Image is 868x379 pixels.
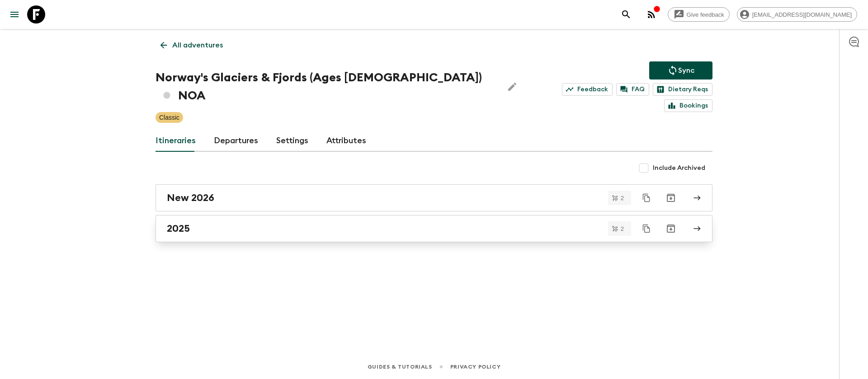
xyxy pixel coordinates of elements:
[649,61,712,80] button: Sync adventure departures to the booking engine
[664,99,712,112] a: Bookings
[156,130,196,152] a: Itineraries
[638,220,655,237] button: Duplicate
[503,69,521,105] button: Edit Adventure Title
[368,362,432,372] a: Guides & Tutorials
[276,130,308,152] a: Settings
[616,83,649,96] a: FAQ
[678,65,694,76] p: Sync
[156,36,228,54] a: All adventures
[159,113,179,122] p: Classic
[638,190,655,206] button: Duplicate
[5,5,24,23] button: menu
[156,215,712,242] a: 2025
[156,184,712,211] a: New 2026
[662,189,680,207] button: Archive
[450,362,500,372] a: Privacy Policy
[172,40,223,51] p: All adventures
[653,164,705,173] span: Include Archived
[653,83,712,96] a: Dietary Reqs
[668,7,730,22] a: Give feedback
[167,223,190,234] h2: 2025
[326,130,366,152] a: Attributes
[615,195,629,201] span: 2
[682,11,729,18] span: Give feedback
[617,5,635,23] button: search adventures
[167,192,214,204] h2: New 2026
[615,226,629,232] span: 2
[214,130,258,152] a: Departures
[737,7,857,22] div: [EMAIL_ADDRESS][DOMAIN_NAME]
[156,69,496,105] h1: Norway's Glaciers & Fjords (Ages [DEMOGRAPHIC_DATA]) NOA
[662,220,680,238] button: Archive
[562,83,613,96] a: Feedback
[747,11,857,18] span: [EMAIL_ADDRESS][DOMAIN_NAME]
